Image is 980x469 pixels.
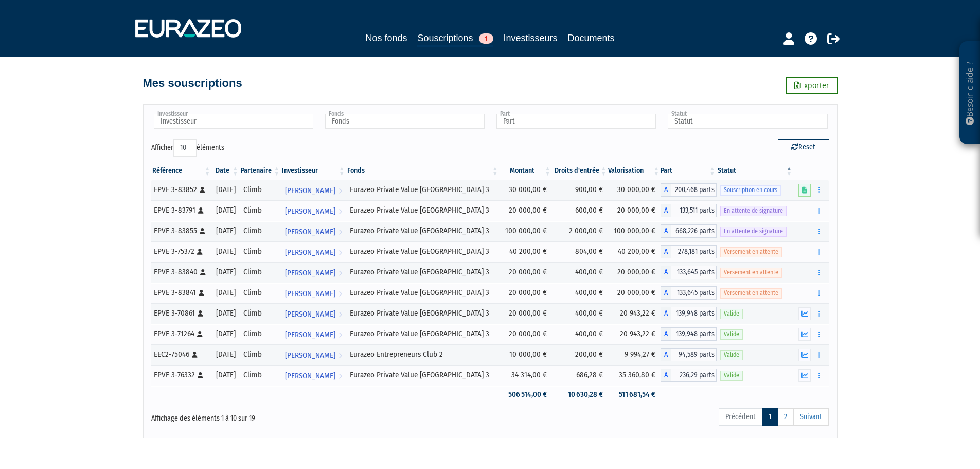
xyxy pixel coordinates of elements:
[661,183,717,197] div: A - Eurazeo Private Value Europe 3
[216,328,236,339] div: [DATE]
[661,266,717,279] div: A - Eurazeo Private Value Europe 3
[500,324,552,344] td: 20 000,00 €
[151,139,224,157] label: Afficher éléments
[338,346,342,365] i: Voir l'investisseur
[671,307,717,320] span: 139,948 parts
[720,268,782,277] span: Versement en attente
[661,204,671,217] span: A
[154,308,208,319] div: EPVE 3-70861
[661,348,717,361] div: A - Eurazeo Entrepreneurs Club 2
[661,183,671,197] span: A
[198,207,204,214] i: [Français] Personne physique
[154,246,208,257] div: EPVE 3-75372
[720,206,787,216] span: En attente de signature
[778,139,829,155] button: Reset
[200,269,206,275] i: [Français] Personne physique
[192,352,198,358] i: [Français] Personne physique
[338,305,342,324] i: Voir l'investisseur
[281,200,346,221] a: [PERSON_NAME]
[173,139,197,157] select: Afficheréléments
[200,228,205,234] i: [Français] Personne physique
[350,370,496,380] div: Eurazeo Private Value [GEOGRAPHIC_DATA] 3
[154,328,208,339] div: EPVE 3-71264
[285,243,335,262] span: [PERSON_NAME]
[197,249,203,255] i: [Français] Personne physique
[500,200,552,221] td: 20 000,00 €
[338,243,342,262] i: Voir l'investisseur
[552,303,608,324] td: 400,00 €
[661,224,717,238] div: A - Eurazeo Private Value Europe 3
[661,204,717,217] div: A - Eurazeo Private Value Europe 3
[608,241,661,262] td: 40 200,00 €
[350,225,496,236] div: Eurazeo Private Value [GEOGRAPHIC_DATA] 3
[504,31,558,45] a: Investisseurs
[154,184,208,195] div: EPVE 3-83852
[240,365,281,386] td: Climb
[240,262,281,283] td: Climb
[216,267,236,277] div: [DATE]
[285,346,335,365] span: [PERSON_NAME]
[552,365,608,386] td: 686,28 €
[338,222,342,241] i: Voir l'investisseur
[661,245,671,258] span: A
[240,324,281,344] td: Climb
[216,184,236,195] div: [DATE]
[199,290,204,296] i: [Français] Personne physique
[552,200,608,221] td: 600,00 €
[216,246,236,257] div: [DATE]
[720,309,743,319] span: Valide
[661,286,671,300] span: A
[661,369,671,382] span: A
[671,348,717,361] span: 94,589 parts
[240,303,281,324] td: Climb
[216,205,236,216] div: [DATE]
[568,31,615,45] a: Documents
[350,205,496,216] div: Eurazeo Private Value [GEOGRAPHIC_DATA] 3
[285,305,335,324] span: [PERSON_NAME]
[200,187,205,193] i: [Français] Personne physique
[216,225,236,236] div: [DATE]
[154,205,208,216] div: EPVE 3-83791
[552,344,608,365] td: 200,00 €
[671,245,717,258] span: 278,181 parts
[151,407,425,424] div: Affichage des éléments 1 à 10 sur 19
[720,288,782,298] span: Versement en attente
[720,329,743,339] span: Valide
[154,225,208,236] div: EPVE 3-83855
[285,325,335,344] span: [PERSON_NAME]
[661,245,717,258] div: A - Eurazeo Private Value Europe 3
[479,33,493,44] span: 1
[552,262,608,283] td: 400,00 €
[500,283,552,303] td: 20 000,00 €
[338,181,342,200] i: Voir l'investisseur
[608,303,661,324] td: 20 943,22 €
[281,180,346,200] a: [PERSON_NAME]
[552,221,608,241] td: 2 000,00 €
[552,241,608,262] td: 804,00 €
[661,307,671,320] span: A
[285,367,335,386] span: [PERSON_NAME]
[285,181,335,200] span: [PERSON_NAME]
[500,180,552,200] td: 30 000,00 €
[240,241,281,262] td: Climb
[135,19,241,38] img: 1732889491-logotype_eurazeo_blanc_rvb.png
[151,162,212,180] th: Référence : activer pour trier la colonne par ordre croissant
[500,303,552,324] td: 20 000,00 €
[661,266,671,279] span: A
[720,350,743,360] span: Valide
[350,184,496,195] div: Eurazeo Private Value [GEOGRAPHIC_DATA] 3
[720,227,787,236] span: En attente de signature
[671,224,717,238] span: 668,226 parts
[661,224,671,238] span: A
[143,77,242,90] h4: Mes souscriptions
[671,327,717,341] span: 139,948 parts
[500,386,552,404] td: 506 514,00 €
[661,162,717,180] th: Part: activer pour trier la colonne par ordre croissant
[661,327,671,341] span: A
[500,241,552,262] td: 40 200,00 €
[786,77,838,94] a: Exporter
[285,264,335,283] span: [PERSON_NAME]
[552,283,608,303] td: 400,00 €
[285,222,335,241] span: [PERSON_NAME]
[793,408,829,426] a: Suivant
